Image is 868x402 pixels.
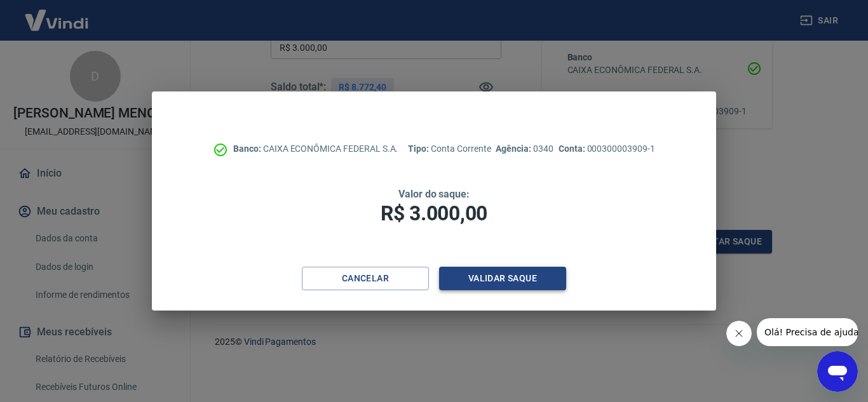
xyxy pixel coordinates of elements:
span: Conta: [559,144,587,154]
span: Valor do saque: [398,188,470,200]
p: 000300003909-1 [559,142,655,156]
span: Olá! Precisa de ajuda? [8,9,107,19]
span: Agência: [496,144,533,154]
p: CAIXA ECONÔMICA FEDERAL S.A. [233,142,398,156]
p: 0340 [496,142,553,156]
iframe: Mensagem da empresa [757,318,858,346]
p: Conta Corrente [408,142,491,156]
iframe: Fechar mensagem [726,321,752,346]
iframe: Botão para abrir a janela de mensagens [817,351,858,392]
span: Tipo: [408,144,431,154]
span: R$ 3.000,00 [381,201,487,225]
button: Validar saque [439,267,566,290]
span: Banco: [233,144,263,154]
button: Cancelar [302,267,429,290]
